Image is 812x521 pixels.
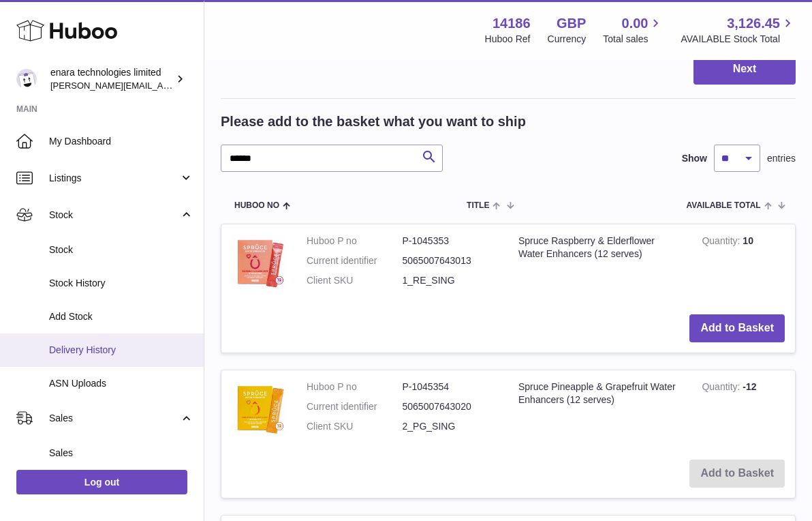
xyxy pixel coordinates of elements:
[689,314,785,342] button: Add to Basket
[232,381,286,435] img: Spruce Pineapple & Grapefruit Water Enhancers (12 serves)
[691,224,795,304] td: 10
[403,235,499,248] dd: P-1045353
[548,33,587,46] div: Currency
[49,243,193,256] span: Stock
[687,201,761,210] span: AVAILABLE Total
[16,470,187,494] a: Log out
[307,381,403,393] dt: Huboo P no
[234,201,279,210] span: Huboo no
[307,274,403,287] dt: Client SKU
[403,400,499,413] dd: 5065007643020
[49,135,193,148] span: My Dashboard
[232,235,286,289] img: Spruce Raspberry & Elderflower Water Enhancers (12 serves)
[622,14,649,33] span: 0.00
[403,254,499,267] dd: 5065007643013
[403,274,499,287] dd: 1_RE_SING
[49,310,193,323] span: Add Stock
[307,235,403,248] dt: Huboo P no
[49,172,179,185] span: Listings
[403,381,499,393] dd: P-1045354
[681,33,796,46] span: AVAILABLE Stock Total
[307,400,403,413] dt: Current identifier
[681,14,796,46] a: 3,126.45 AVAILABLE Stock Total
[221,113,526,131] h2: Please add to the basket what you want to ship
[727,14,780,33] span: 3,126.45
[693,53,796,85] button: Next
[603,14,663,46] a: 0.00 Total sales
[49,377,193,390] span: ASN Uploads
[485,33,531,46] div: Huboo Ref
[702,381,743,396] strong: Quantity
[49,277,193,290] span: Stock History
[307,254,403,267] dt: Current identifier
[49,447,193,460] span: Sales
[16,69,37,89] img: Dee@enara.co
[702,235,743,250] strong: Quantity
[49,412,179,425] span: Sales
[508,370,691,450] td: Spruce Pineapple & Grapefruit Water Enhancers (12 serves)
[49,209,179,222] span: Stock
[467,201,489,210] span: Title
[50,66,173,92] div: enara technologies limited
[682,152,707,165] label: Show
[403,420,499,433] dd: 2_PG_SING
[50,80,273,91] span: [PERSON_NAME][EMAIL_ADDRESS][DOMAIN_NAME]
[691,370,795,450] td: -12
[307,420,403,433] dt: Client SKU
[493,14,531,33] strong: 14186
[767,152,796,165] span: entries
[49,344,193,357] span: Delivery History
[508,224,691,304] td: Spruce Raspberry & Elderflower Water Enhancers (12 serves)
[557,14,586,33] strong: GBP
[603,33,663,46] span: Total sales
